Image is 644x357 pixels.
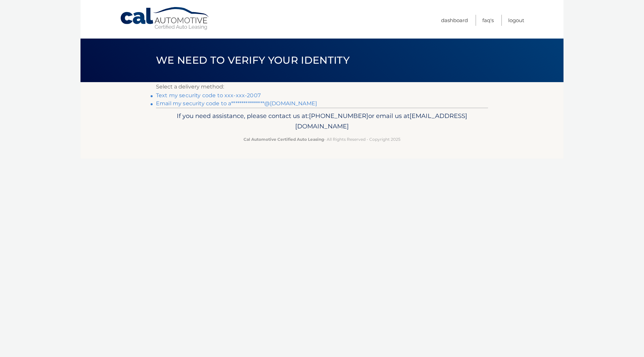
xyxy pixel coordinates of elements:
[482,15,494,26] a: FAQ's
[244,137,324,142] strong: Cal Automotive Certified Auto Leasing
[156,92,261,99] a: Text my security code to xxx-xxx-2007
[508,15,524,26] a: Logout
[120,7,210,31] a: Cal Automotive
[441,15,468,26] a: Dashboard
[156,54,350,66] span: We need to verify your identity
[156,82,488,92] p: Select a delivery method:
[160,111,484,132] p: If you need assistance, please contact us at: or email us at
[160,136,484,143] p: - All Rights Reserved - Copyright 2025
[309,112,368,120] span: [PHONE_NUMBER]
